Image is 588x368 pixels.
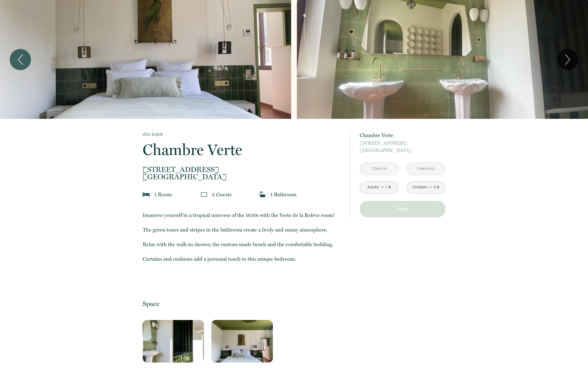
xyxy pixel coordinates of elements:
[10,49,31,70] button: Previous
[143,131,342,138] a: Go back
[384,184,387,190] div: 1
[143,211,342,219] p: Immerse yourself in a tropical universe of the 1950s with the Verte de la Relève room!
[143,240,342,249] p: Relax with the walk-in shower, the custom-made bench and the comfortable bedding.
[360,131,445,139] p: Chambre Verte
[143,225,342,234] p: The green tones and stripes in the bathroom create a lively and sunny atmosphere.
[143,300,342,308] p: Space
[367,184,379,190] div: Adults
[381,183,384,192] a: -
[212,190,232,199] p: 2 Guest
[270,190,297,199] p: 1 Bathroom
[412,184,427,190] div: Children
[143,142,342,157] p: Chambre Verte
[143,166,342,173] span: [STREET_ADDRESS]
[407,163,445,175] input: Check out
[143,320,204,363] img: 17122205018204.jpg
[433,184,436,190] div: 0
[143,255,342,263] p: Curtains and cushions add a personal touch to this unique bedroom.
[360,139,445,154] p: [GEOGRAPHIC_DATA]
[360,163,398,175] input: Check in
[429,183,433,192] a: -
[229,191,232,198] span: s
[143,211,342,278] p: ​
[360,201,445,217] button: Book
[436,183,440,192] a: +
[360,139,445,147] span: [STREET_ADDRESS]
[388,183,391,192] a: +
[143,166,342,181] p: [GEOGRAPHIC_DATA]
[155,190,172,199] p: 1 Room
[362,205,443,213] p: Book
[201,191,207,198] img: guests
[211,320,273,363] img: 17122205288411.jpg
[557,49,578,70] button: Next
